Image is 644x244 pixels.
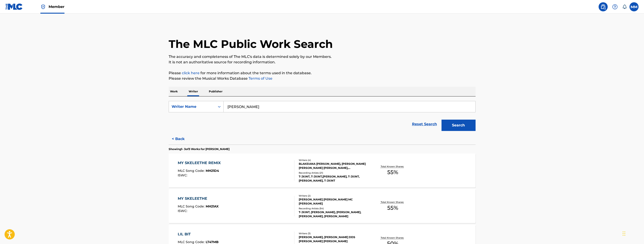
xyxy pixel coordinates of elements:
[299,207,367,210] div: Recording Artists ( 54 )
[169,70,476,76] p: Please for more information about the terms used in the database.
[299,194,367,197] div: Writers ( 2 )
[178,196,219,201] div: MY SKELEETHE
[299,235,367,243] div: [PERSON_NAME], [PERSON_NAME] DDS [PERSON_NAME] [PERSON_NAME]
[621,222,644,244] iframe: Chat Widget
[299,175,367,183] div: T-JXINT, T-JXINT,[PERSON_NAME], T-JXINT, [PERSON_NAME], T-JXINT
[299,171,367,175] div: Recording Artists ( 21 )
[610,2,619,11] div: Help
[387,204,398,212] span: 55 %
[169,37,333,51] h1: The MLC Public Work Search
[178,169,206,173] span: MLC Song Code :
[631,166,644,202] iframe: Resource Center
[599,2,608,11] a: Public Search
[299,232,367,235] div: Writers ( 3 )
[169,147,229,151] p: Showing 1 - 3 of 3 Works for [PERSON_NAME]
[206,204,219,208] span: MH21AX
[178,173,188,177] span: ISWC :
[178,204,206,208] span: MLC Song Code :
[299,197,367,206] div: [PERSON_NAME] [PERSON_NAME] MC [PERSON_NAME]
[178,240,206,244] span: MLC Song Code :
[381,200,405,204] p: Total Known Shares:
[169,54,476,59] p: The accuracy and completeness of The MLC's data is determined solely by our Members.
[178,232,219,237] div: LIL BIT
[206,240,219,244] span: LT47MB
[299,162,367,170] div: BLAKEIANA [PERSON_NAME], [PERSON_NAME] [PERSON_NAME] [PERSON_NAME], [PERSON_NAME] MC [PERSON_NAME]
[172,104,212,109] div: Writer Name
[169,76,476,81] p: Please review the Musical Works Database
[387,168,398,176] span: 55 %
[381,236,405,239] p: Total Known Shares:
[622,5,627,9] div: Notifications
[169,87,179,96] p: Work
[299,158,367,162] div: Writers ( 4 )
[299,210,367,218] div: T-JXINT, [PERSON_NAME], [PERSON_NAME], [PERSON_NAME], [PERSON_NAME]
[410,119,439,129] a: Reset Search
[600,4,606,10] img: search
[187,87,199,96] p: Writer
[623,227,625,240] div: Drag
[629,2,639,11] div: User Menu
[5,3,23,10] img: MLC Logo
[169,189,476,223] a: MY SKELEETHEMLC Song Code:MH21AXISWC:Writers (2)[PERSON_NAME] [PERSON_NAME] MC [PERSON_NAME]Recor...
[178,209,188,213] span: ISWC :
[206,169,219,173] span: MH21D4
[381,165,405,168] p: Total Known Shares:
[248,76,272,81] a: Terms of Use
[207,87,224,96] p: Publisher
[169,133,196,145] button: < Back
[182,71,200,75] a: click here
[178,160,223,166] div: MY SKELEETHE REMIX
[169,153,476,187] a: MY SKELEETHE REMIXMLC Song Code:MH21D4ISWC:Writers (4)BLAKEIANA [PERSON_NAME], [PERSON_NAME] [PER...
[169,101,476,133] form: Search Form
[169,59,476,65] p: It is not an authoritative source for recording information.
[612,4,618,10] img: help
[442,120,476,131] button: Search
[49,4,64,9] span: Member
[40,4,46,10] img: Top Rightsholder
